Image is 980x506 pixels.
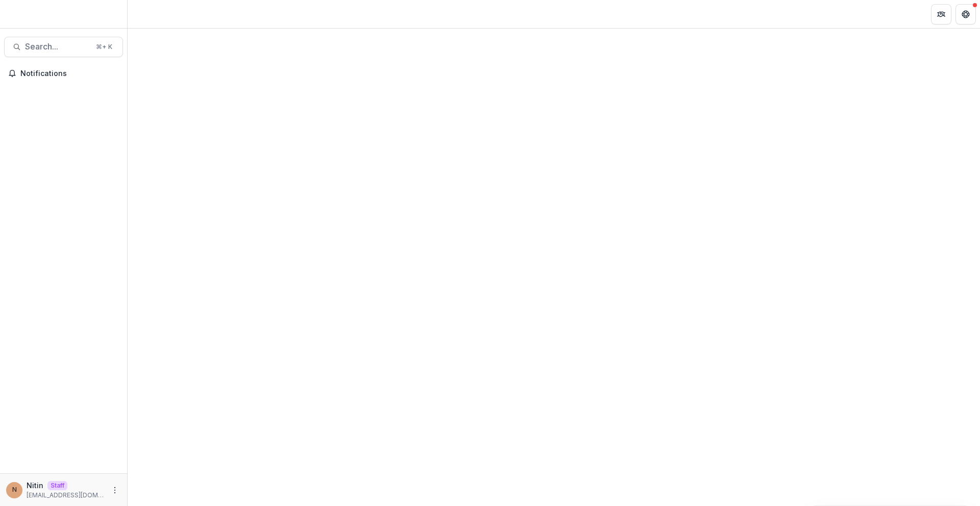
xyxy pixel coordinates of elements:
[47,481,67,490] p: Staff
[931,4,951,24] button: Partners
[955,4,976,24] button: Get Help
[132,7,175,21] nav: breadcrumb
[94,41,114,53] div: ⌘ + K
[12,487,17,493] div: Nitin
[4,37,123,57] button: Search...
[4,65,123,82] button: Notifications
[27,491,105,500] p: [EMAIL_ADDRESS][DOMAIN_NAME]
[20,69,119,78] span: Notifications
[25,42,90,52] span: Search...
[109,484,121,496] button: More
[27,480,43,491] p: Nitin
